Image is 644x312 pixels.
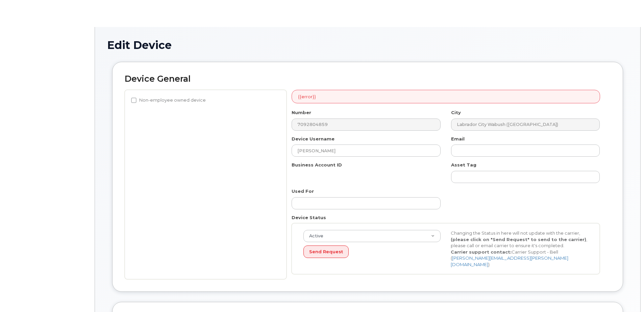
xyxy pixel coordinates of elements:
[292,162,342,168] label: Business Account ID
[451,255,568,267] a: [PERSON_NAME][EMAIL_ADDRESS][PERSON_NAME][DOMAIN_NAME]
[292,109,311,116] label: Number
[446,230,593,267] div: Changing the Status in here will not update with the carrier, , please call or email carrier to e...
[451,109,461,116] label: City
[292,214,326,221] label: Device Status
[451,249,512,255] strong: Carrier support contact:
[292,188,314,194] label: Used For
[451,136,465,142] label: Email
[451,162,476,168] label: Asset Tag
[131,96,206,104] label: Non-employee owned device
[107,39,628,51] h1: Edit Device
[292,136,335,142] label: Device Username
[292,90,600,104] div: {{error}}
[131,98,137,103] input: Non-employee owned device
[125,74,611,84] h2: Device General
[303,245,349,258] button: Send Request
[451,237,586,242] strong: (please click on "Send Request" to send to the carrier)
